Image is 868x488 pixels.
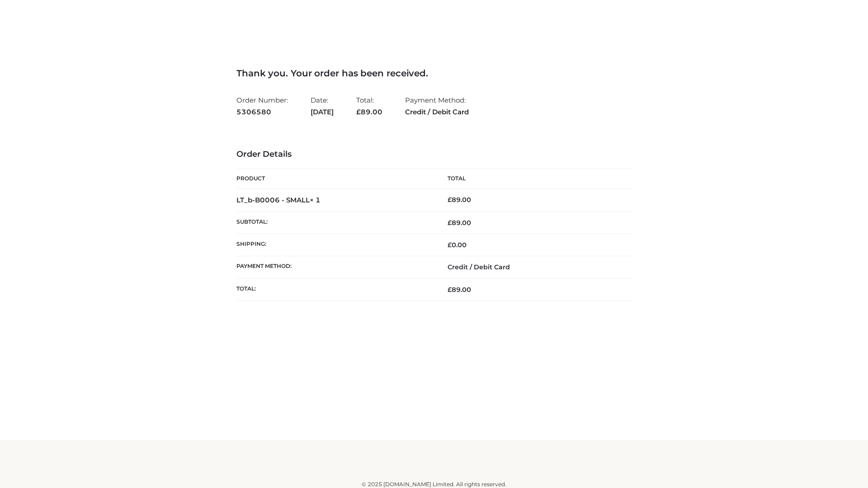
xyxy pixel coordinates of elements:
li: Order Number: [236,92,288,120]
strong: Credit / Debit Card [405,106,469,118]
th: Product [236,169,434,189]
span: 89.00 [448,286,471,294]
strong: 5306580 [236,106,288,118]
strong: × 1 [310,196,321,204]
span: £ [448,219,452,227]
td: Credit / Debit Card [434,256,632,278]
li: Payment Method: [405,92,469,120]
h3: Order Details [236,150,632,160]
li: Total: [356,92,382,120]
li: Date: [311,92,334,120]
h3: Thank you. Your order has been received. [236,68,632,79]
th: Total: [236,278,434,300]
th: Payment method: [236,256,434,278]
th: Subtotal: [236,211,434,234]
span: £ [448,241,452,249]
strong: LT_b-B0006 - SMALL [236,196,321,204]
strong: [DATE] [311,106,334,118]
span: £ [448,196,452,204]
span: £ [448,286,452,294]
span: 89.00 [448,219,471,227]
bdi: 89.00 [448,196,471,204]
bdi: 0.00 [448,241,467,249]
th: Total [434,169,632,189]
th: Shipping: [236,234,434,256]
span: 89.00 [356,108,382,116]
span: £ [356,108,361,116]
